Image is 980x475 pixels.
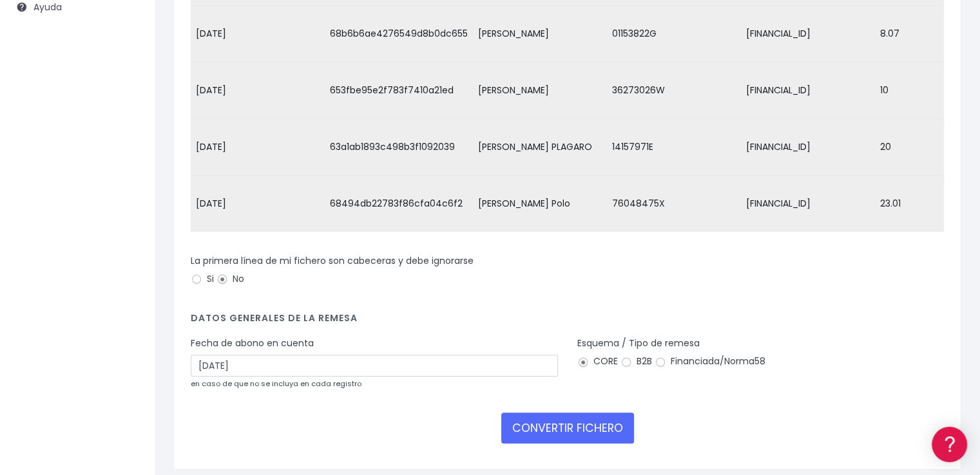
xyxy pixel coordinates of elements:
[191,378,361,389] small: en caso de que no se incluya en cada registro
[325,176,473,232] td: 68494db22783f86cfa04c6f2
[325,6,473,62] td: 68b6b6ae4276549d8b0dc655
[13,163,245,183] a: Formatos
[191,272,214,286] label: Si
[325,62,473,119] td: 653fbe95e2f783f7410a21ed
[501,413,634,443] button: CONVERTIR FICHERO
[741,176,875,232] td: [FINANCIAL_ID]
[325,119,473,176] td: 63a1ab1893c498b3f1092039
[191,313,944,330] h4: Datos generales de la remesa
[741,6,875,62] td: [FINANCIAL_ID]
[191,119,325,176] td: [DATE]
[13,89,245,102] div: Información general
[473,6,607,62] td: [PERSON_NAME]
[13,256,245,268] div: Facturación
[577,355,618,368] label: CORE
[13,183,245,203] a: Problemas habituales
[607,6,741,62] td: 01153822G
[216,272,244,286] label: No
[13,329,245,349] a: API
[620,355,652,368] label: B2B
[13,109,245,129] a: Información general
[473,119,607,176] td: [PERSON_NAME] PLAGARO
[191,62,325,119] td: [DATE]
[13,142,245,154] div: Convertir ficheros
[13,223,245,243] a: Perfiles de empresas
[13,309,245,321] div: Programadores
[607,119,741,176] td: 14157971E
[741,62,875,119] td: [FINANCIAL_ID]
[191,337,314,350] label: Fecha de abono en cuenta
[13,276,245,296] a: General
[13,344,245,367] button: Contáctanos
[177,371,248,383] a: POWERED BY ENCHANT
[34,1,62,14] span: Ayuda
[473,62,607,119] td: [PERSON_NAME]
[13,203,245,223] a: Videotutoriales
[191,254,474,268] label: La primera línea de mi fichero son cabeceras y debe ignorarse
[741,119,875,176] td: [FINANCIAL_ID]
[607,176,741,232] td: 76048475X
[473,176,607,232] td: [PERSON_NAME] Polo
[577,337,700,350] label: Esquema / Tipo de remesa
[191,176,325,232] td: [DATE]
[655,355,765,368] label: Financiada/Norma58
[607,62,741,119] td: 36273026W
[191,6,325,62] td: [DATE]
